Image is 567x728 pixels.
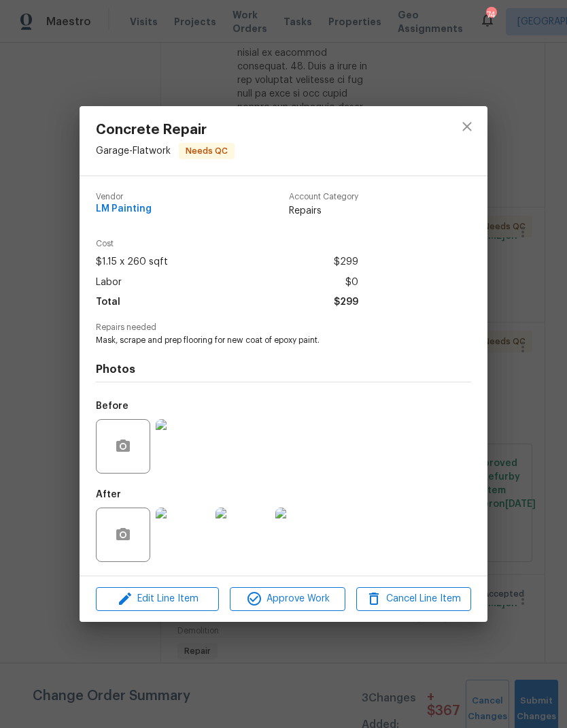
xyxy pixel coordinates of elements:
span: Edit Line Item [100,591,215,608]
h4: Photos [96,363,471,376]
span: Total [96,293,120,312]
button: Approve Work [230,587,345,611]
span: $0 [345,273,358,293]
span: Approve Work [234,591,341,608]
span: $299 [334,252,358,272]
span: Concrete Repair [96,122,235,137]
span: $299 [334,293,358,312]
span: LM Painting [96,204,152,214]
span: $1.15 x 260 sqft [96,252,168,272]
span: Garage - Flatwork [96,146,171,156]
h5: After [96,490,121,499]
span: Labor [96,273,122,293]
span: Cost [96,239,358,248]
span: Mask, scrape and prep flooring for new coat of epoxy paint. [96,335,434,346]
span: Needs QC [180,144,233,158]
button: close [451,110,483,143]
span: Account Category [289,193,358,201]
span: Cancel Line Item [360,591,467,608]
div: 74 [486,8,496,22]
button: Cancel Line Item [356,587,471,611]
span: Repairs needed [96,323,471,332]
span: Repairs [289,204,358,218]
span: Vendor [96,193,152,201]
button: Edit Line Item [96,587,219,611]
h5: Before [96,401,128,411]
